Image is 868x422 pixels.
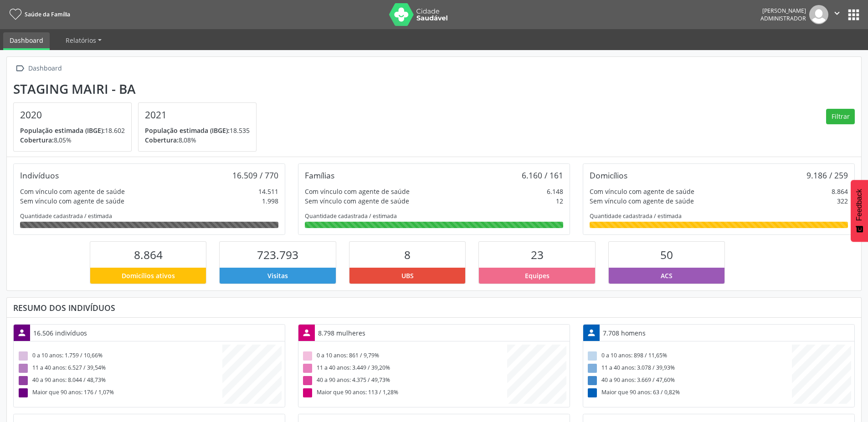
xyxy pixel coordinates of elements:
[556,196,563,206] div: 12
[6,7,70,22] a: Saúde da Família
[145,136,179,144] span: Cobertura:
[305,170,334,180] div: Famílias
[13,62,63,75] a:  Dashboard
[590,196,694,206] div: Sem vínculo com agente de saúde
[302,374,507,386] div: 40 a 90 anos: 4.375 / 49,73%
[600,325,649,341] div: 7.708 homens
[837,196,848,206] div: 322
[855,189,863,221] span: Feedback
[17,328,27,338] i: person
[122,271,175,280] span: Domicílios ativos
[30,325,90,341] div: 16.506 indivíduos
[590,170,627,180] div: Domicílios
[13,303,855,313] div: Resumo dos indivíduos
[267,271,288,280] span: Visitas
[3,32,50,50] a: Dashboard
[258,187,278,196] div: 14.511
[531,247,544,262] span: 23
[547,187,563,196] div: 6.148
[26,62,63,75] div: Dashboard
[832,187,848,196] div: 8.864
[20,126,105,135] span: População estimada (IBGE):
[17,350,222,362] div: 0 a 10 anos: 1.759 / 10,66%
[302,386,507,399] div: Maior que 90 anos: 113 / 1,28%
[145,109,250,121] h4: 2021
[13,62,26,75] i: 
[586,328,596,338] i: person
[401,271,414,280] span: UBS
[134,247,163,262] span: 8.864
[806,170,848,180] div: 9.186 / 259
[257,247,298,262] span: 723.793
[17,374,222,386] div: 40 a 90 anos: 8.044 / 48,73%
[590,212,848,220] div: Quantidade cadastrada / estimada
[20,135,125,145] p: 8,05%
[17,362,222,374] div: 11 a 40 anos: 6.527 / 39,54%
[851,180,868,242] button: Feedback - Mostrar pesquisa
[590,187,694,196] div: Com vínculo com agente de saúde
[660,247,673,262] span: 50
[20,136,54,144] span: Cobertura:
[20,196,124,206] div: Sem vínculo com agente de saúde
[145,126,230,135] span: População estimada (IBGE):
[13,81,263,97] div: Staging Mairi - BA
[305,212,563,220] div: Quantidade cadastrada / estimada
[25,10,70,18] span: Saúde da Família
[832,8,842,18] i: 
[586,350,792,362] div: 0 a 10 anos: 898 / 11,65%
[20,170,59,180] div: Indivíduos
[302,350,507,362] div: 0 a 10 anos: 861 / 9,79%
[760,15,806,22] span: Administrador
[305,187,410,196] div: Com vínculo com agente de saúde
[262,196,278,206] div: 1.998
[20,109,125,121] h4: 2020
[828,5,846,24] button: 
[315,325,369,341] div: 8.798 mulheres
[522,170,563,180] div: 6.160 / 161
[66,36,96,45] span: Relatórios
[661,271,673,280] span: ACS
[760,7,806,15] div: [PERSON_NAME]
[20,212,278,220] div: Quantidade cadastrada / estimada
[145,126,250,135] p: 18.535
[586,386,792,399] div: Maior que 90 anos: 63 / 0,82%
[826,109,855,124] button: Filtrar
[17,386,222,399] div: Maior que 90 anos: 176 / 1,07%
[525,271,550,280] span: Equipes
[20,187,125,196] div: Com vínculo com agente de saúde
[20,126,125,135] p: 18.602
[586,374,792,386] div: 40 a 90 anos: 3.669 / 47,60%
[586,362,792,374] div: 11 a 40 anos: 3.078 / 39,93%
[305,196,409,206] div: Sem vínculo com agente de saúde
[302,362,507,374] div: 11 a 40 anos: 3.449 / 39,20%
[145,135,250,145] p: 8,08%
[846,7,862,23] button: apps
[232,170,278,180] div: 16.509 / 770
[302,328,312,338] i: person
[404,247,411,262] span: 8
[59,32,108,48] a: Relatórios
[809,5,828,24] img: img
